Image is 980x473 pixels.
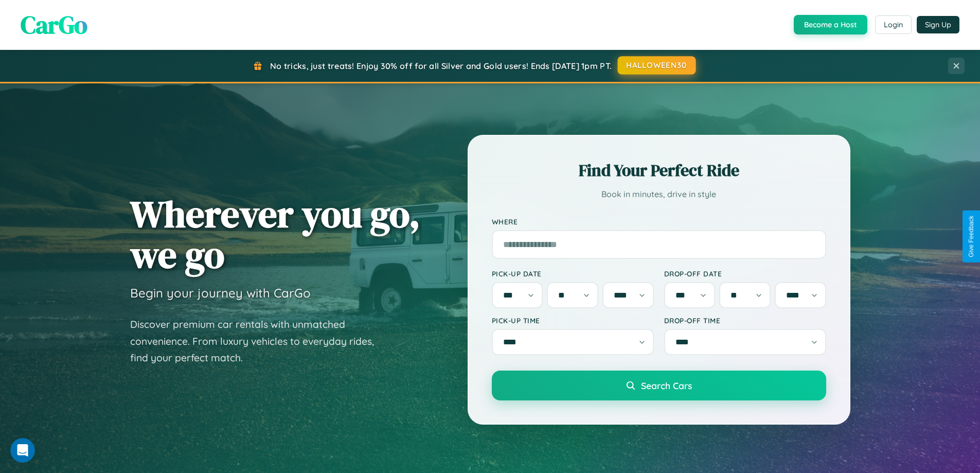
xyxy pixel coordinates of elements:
[968,216,975,257] div: Give Feedback
[10,438,35,463] iframe: Intercom live chat
[618,56,696,75] button: HALLOWEEN30
[492,269,654,278] label: Pick-up Date
[130,285,311,301] h3: Begin your journey with CarGo
[875,15,912,34] button: Login
[641,380,692,391] span: Search Cars
[130,316,387,366] p: Discover premium car rentals with unmatched convenience. From luxury vehicles to everyday rides, ...
[794,15,867,34] button: Become a Host
[664,269,826,278] label: Drop-off Date
[130,194,420,275] h1: Wherever you go, we go
[664,316,826,325] label: Drop-off Time
[492,217,826,226] label: Where
[492,159,826,182] h2: Find Your Perfect Ride
[270,61,612,71] span: No tricks, just treats! Enjoy 30% off for all Silver and Gold users! Ends [DATE] 1pm PT.
[492,371,826,400] button: Search Cars
[492,316,654,325] label: Pick-up Time
[917,16,959,33] button: Sign Up
[21,8,87,42] span: CarGo
[492,187,826,202] p: Book in minutes, drive in style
